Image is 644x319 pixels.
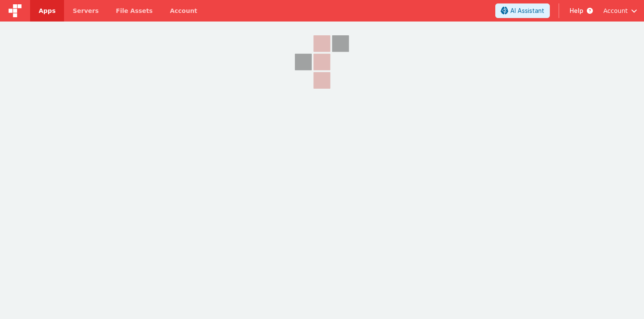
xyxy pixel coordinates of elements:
button: AI Assistant [495,3,550,18]
span: File Assets [116,6,153,15]
span: Account [603,6,628,15]
span: Servers [73,6,98,15]
button: Account [603,6,637,15]
span: Help [570,6,583,15]
span: AI Assistant [510,6,544,15]
span: Apps [39,6,55,15]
